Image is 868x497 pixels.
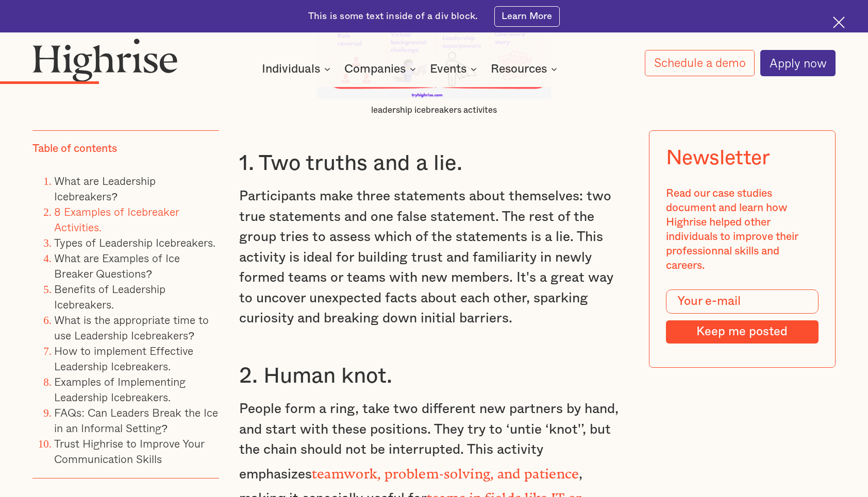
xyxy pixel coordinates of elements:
a: Examples of Implementing Leadership Icebreakers. [54,373,186,405]
a: FAQs: Can Leaders Break the Ice in an Informal Setting? [54,404,218,436]
form: Modal Form [666,289,819,344]
p: Participants make three statements about themselves: two true statements and one false statement.... [239,186,629,329]
div: Companies [344,63,406,75]
div: Individuals [262,63,333,75]
div: Resources [491,63,547,75]
h3: 1. Two truths and a lie. [239,150,629,177]
div: Newsletter [666,147,770,170]
a: 8 Examples of Icebreaker Activities. [54,203,179,235]
input: Keep me posted [666,320,819,343]
a: How to implement Effective Leadership Icebreakers. [54,342,193,374]
div: Table of contents [32,142,117,156]
strong: teamwork, problem-solving, and patience [312,466,579,475]
img: Cross icon [833,16,845,28]
figcaption: leadership icebreakers activites [317,105,551,116]
a: Types of Leadership Icebreakers. [54,234,215,251]
a: Apply now [760,50,836,76]
a: Trust Highrise to Improve Your Communication Skills [54,435,204,467]
div: Events [430,63,480,75]
a: What are Leadership Icebreakers? [54,173,156,204]
div: Read our case studies document and learn how Highrise helped other individuals to improve their p... [666,187,819,273]
input: Your e-mail [666,289,819,314]
a: Schedule a demo [645,50,755,76]
div: Events [430,63,466,75]
h3: 2. Human knot. [239,363,629,390]
div: This is some text inside of a div block. [308,10,478,23]
div: Resources [491,63,560,75]
div: Companies [344,63,419,75]
a: Benefits of Leadership Icebreakers. [54,281,165,313]
div: Individuals [262,63,320,75]
img: Highrise logo [32,38,178,82]
a: What is the appropriate time to use Leadership Icebreakers? [54,312,209,344]
a: What are Examples of Ice Breaker Questions? [54,250,180,282]
a: Learn More [494,6,560,27]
